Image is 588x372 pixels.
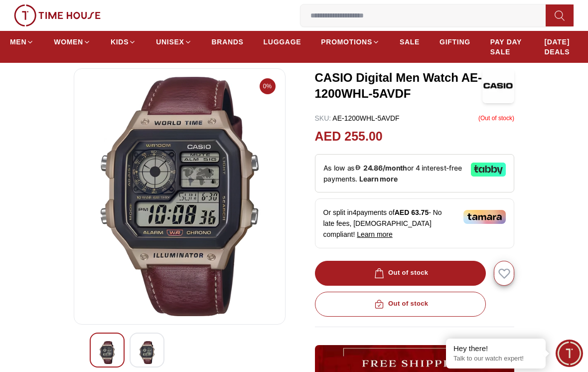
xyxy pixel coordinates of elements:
[54,37,83,47] span: WOMEN
[556,340,583,367] div: Chat Widget
[490,33,525,61] a: PAY DAY SALE
[400,37,420,47] span: SALE
[453,344,538,354] div: Hey there!
[395,208,429,216] span: AED 63.75
[54,33,91,51] a: WOMEN
[478,113,514,123] p: ( Out of stock )
[10,33,34,51] a: MEN
[138,341,156,364] img: CASIO Digital Men Watch AE-1200WHL-5AVDF
[463,210,506,224] img: Tamara
[315,198,515,248] div: Or split in 4 payments of - No late fees, [DEMOGRAPHIC_DATA] compliant!
[260,78,276,94] span: 0%
[111,33,136,51] a: KIDS
[321,33,380,51] a: PROMOTIONS
[111,37,129,47] span: KIDS
[82,77,277,316] img: CASIO Digital Men Watch AE-1200WHL-5AVDF
[400,33,420,51] a: SALE
[482,68,514,103] img: CASIO Digital Men Watch AE-1200WHL-5AVDF
[212,33,244,51] a: BRANDS
[453,355,538,363] p: Talk to our watch expert!
[544,37,578,57] span: [DATE] DEALS
[315,70,482,102] h3: CASIO Digital Men Watch AE-1200WHL-5AVDF
[156,37,184,47] span: UNISEX
[544,33,578,61] a: [DATE] DEALS
[315,113,400,123] p: AE-1200WHL-5AVDF
[490,37,525,57] span: PAY DAY SALE
[440,37,470,47] span: GIFTING
[315,114,331,122] span: SKU :
[440,33,470,51] a: GIFTING
[264,33,301,51] a: LUGGAGE
[315,127,383,146] h2: AED 255.00
[357,230,393,238] span: Learn more
[14,4,101,26] img: ...
[264,37,301,47] span: LUGGAGE
[10,37,26,47] span: MEN
[212,37,244,47] span: BRANDS
[98,341,116,364] img: CASIO Digital Men Watch AE-1200WHL-5AVDF
[156,33,191,51] a: UNISEX
[321,37,372,47] span: PROMOTIONS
